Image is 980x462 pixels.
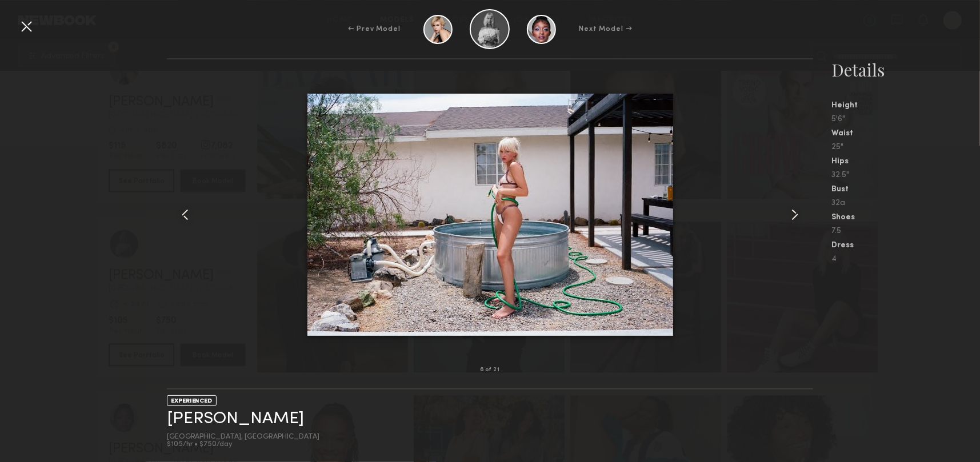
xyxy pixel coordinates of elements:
div: 25" [831,143,980,151]
div: ← Prev Model [348,24,401,34]
div: 32.5" [831,171,980,179]
div: Hips [831,158,980,166]
div: Dress [831,242,980,250]
div: $105/hr • $750/day [167,441,320,448]
div: Details [831,58,980,81]
div: 6 of 21 [480,367,500,373]
div: Height [831,102,980,110]
div: 4 [831,255,980,263]
div: [GEOGRAPHIC_DATA], [GEOGRAPHIC_DATA] [167,433,320,441]
div: 7.5 [831,227,980,235]
div: 32a [831,199,980,207]
div: Next Model → [579,24,632,34]
a: [PERSON_NAME] [167,410,305,428]
div: EXPERIENCED [167,395,217,406]
div: Bust [831,186,980,194]
div: 5'6" [831,115,980,123]
div: Waist [831,130,980,138]
div: Shoes [831,214,980,222]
